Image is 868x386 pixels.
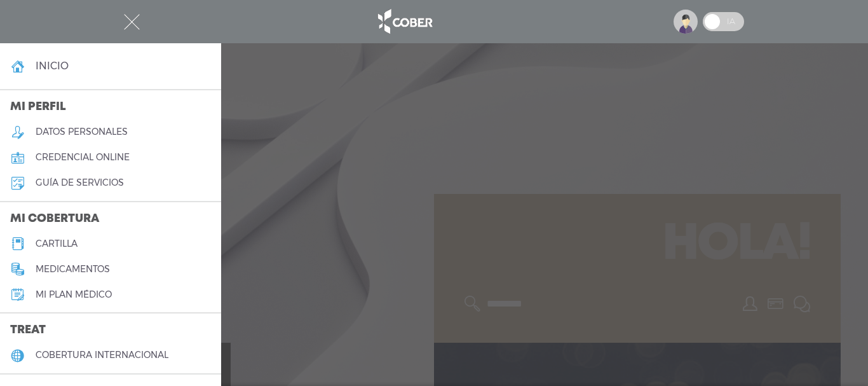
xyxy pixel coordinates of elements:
h5: guía de servicios [36,177,124,188]
img: Cober_menu-close-white.svg [124,14,140,30]
h5: cartilla [36,238,78,249]
h5: medicamentos [36,264,110,275]
img: profile-placeholder.svg [674,10,698,34]
h4: inicio [36,60,69,72]
h5: cobertura internacional [36,350,168,361]
h5: credencial online [36,152,130,163]
h5: datos personales [36,127,128,137]
img: logo_cober_home-white.png [371,6,438,37]
h5: Mi plan médico [36,289,112,300]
